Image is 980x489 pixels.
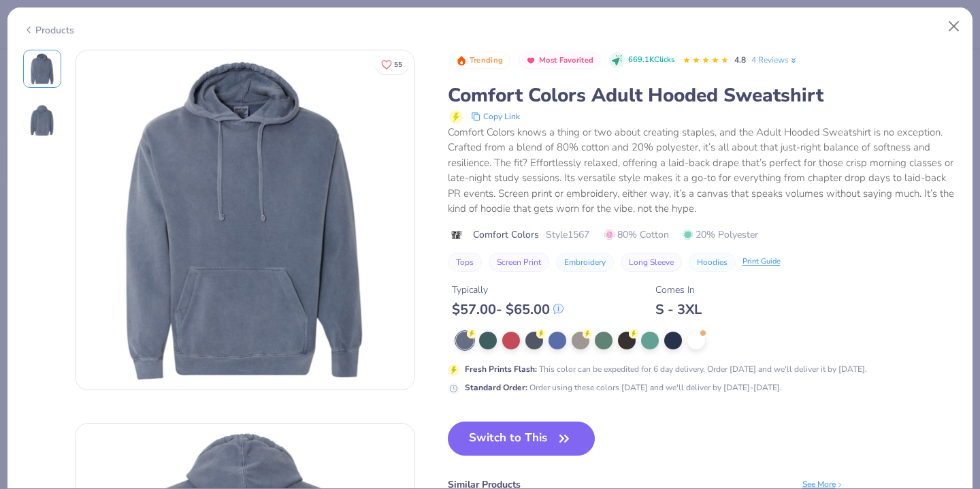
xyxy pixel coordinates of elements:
[467,108,524,125] button: copy to clipboard
[655,301,702,318] div: S - 3XL
[452,301,563,318] div: $ 57.00 - $ 65.00
[546,227,589,242] span: Style 1567
[604,227,669,242] span: 80% Cotton
[449,52,510,69] button: Badge Button
[26,104,59,137] img: Back
[683,227,758,242] span: 20% Polyester
[465,381,782,394] div: Order using these colors [DATE] and we'll deliver by [DATE]-[DATE].
[465,382,527,393] strong: Standard Order :
[448,82,958,108] div: Comfort Colors Adult Hooded Sweatshirt
[489,253,549,272] button: Screen Print
[394,61,402,68] span: 55
[456,55,467,66] img: Trending sort
[941,14,967,40] button: Close
[448,253,482,272] button: Tops
[628,54,674,66] span: 669.1K Clicks
[375,54,408,74] button: Like
[473,227,539,242] span: Comfort Colors
[23,23,74,37] div: Products
[519,52,601,69] button: Badge Button
[525,55,536,66] img: Most Favorited sort
[655,283,702,297] div: Comes In
[452,283,563,297] div: Typically
[751,54,798,66] a: 4 Reviews
[689,253,736,272] button: Hoodies
[26,52,59,85] img: Front
[448,422,595,456] button: Switch to This
[734,54,746,65] span: 4.8
[539,57,593,64] span: Most Favorited
[465,363,867,375] div: This color can be expedited for 6 day delivery. Order [DATE] and we'll deliver it by [DATE].
[683,50,729,72] div: 4.8 Stars
[76,50,414,390] img: Front
[465,364,537,375] strong: Fresh Prints Flash :
[448,230,466,240] img: brand logo
[470,57,503,64] span: Trending
[742,256,781,268] div: Print Guide
[556,253,614,272] button: Embroidery
[621,253,682,272] button: Long Sleeve
[448,125,958,217] div: Comfort Colors knows a thing or two about creating staples, and the Adult Hooded Sweatshirt is no...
